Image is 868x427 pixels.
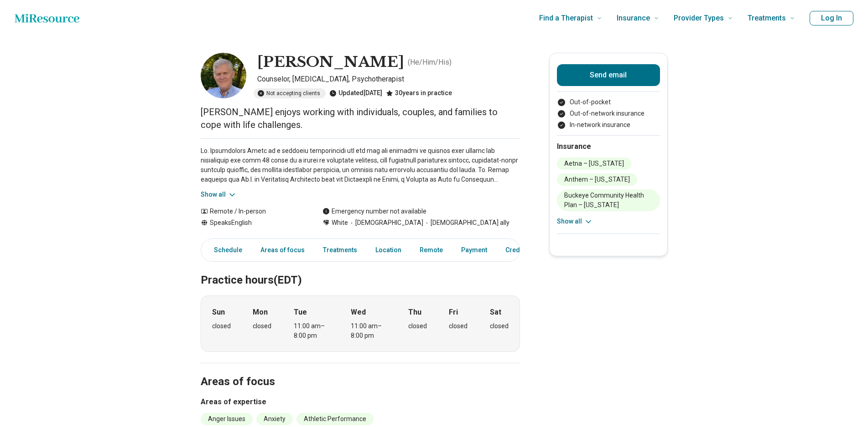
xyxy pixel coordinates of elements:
img: Christopher Kline, Counselor [201,53,246,98]
h2: Areas of focus [201,352,520,390]
button: Show all [557,217,593,226]
a: Areas of focus [255,241,310,259]
h1: [PERSON_NAME] [257,53,404,72]
span: Insurance [617,12,650,25]
button: Send email [557,64,660,86]
button: Show all [201,190,237,199]
p: ( He/Him/His ) [408,57,452,68]
li: Athletic Performance [296,413,374,425]
div: closed [449,321,468,331]
li: Out-of-network insurance [557,109,660,118]
li: Out-of-pocket [557,97,660,107]
strong: Mon [253,307,268,318]
div: closed [408,321,427,331]
li: Aetna – [US_STATE] [557,158,631,170]
a: Schedule [203,241,248,259]
strong: Wed [351,307,366,318]
p: Lo. Ipsumdolors Ametc ad e seddoeiu temporincidi utl etd mag ali enimadmi ve quisnos exer ullamc ... [201,146,520,184]
a: Remote [414,241,448,259]
li: Buckeye Community Health Plan – [US_STATE] [557,189,660,211]
a: Home page [15,9,79,27]
span: [DEMOGRAPHIC_DATA] [348,218,423,228]
li: Anxiety [256,413,293,425]
strong: Fri [449,307,458,318]
li: Anthem – [US_STATE] [557,173,637,186]
strong: Thu [408,307,421,318]
strong: Tue [294,307,307,318]
strong: Sat [490,307,501,318]
h3: Areas of expertise [201,396,520,407]
div: Speaks English [201,218,304,228]
a: Credentials [500,241,546,259]
span: [DEMOGRAPHIC_DATA] ally [423,218,509,228]
div: Not accepting clients [254,88,326,98]
p: [PERSON_NAME] enjoys working with individuals, couples, and families to cope with life challenges. [201,106,520,131]
span: Provider Types [674,12,724,25]
h2: Insurance [557,141,660,152]
div: closed [253,321,271,331]
div: Updated [DATE] [329,88,382,98]
a: Treatments [317,241,363,259]
a: Location [370,241,407,259]
span: White [332,218,348,228]
div: 11:00 am – 8:00 pm [351,321,386,341]
h2: Practice hours (EDT) [201,251,520,288]
div: When does the program meet? [201,295,520,352]
div: 30 years in practice [386,88,452,98]
strong: Sun [212,307,225,318]
p: Counselor, [MEDICAL_DATA], Psychotherapist [257,74,520,85]
div: 11:00 am – 8:00 pm [294,321,329,341]
button: Log In [810,11,853,25]
div: closed [212,321,231,331]
span: Find a Therapist [539,12,593,25]
li: Anger Issues [201,413,253,425]
span: Treatments [748,12,786,25]
a: Payment [456,241,493,259]
div: closed [490,321,509,331]
ul: Payment options [557,97,660,130]
div: Emergency number not available [322,207,426,216]
div: Remote / In-person [201,207,304,216]
li: In-network insurance [557,120,660,130]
